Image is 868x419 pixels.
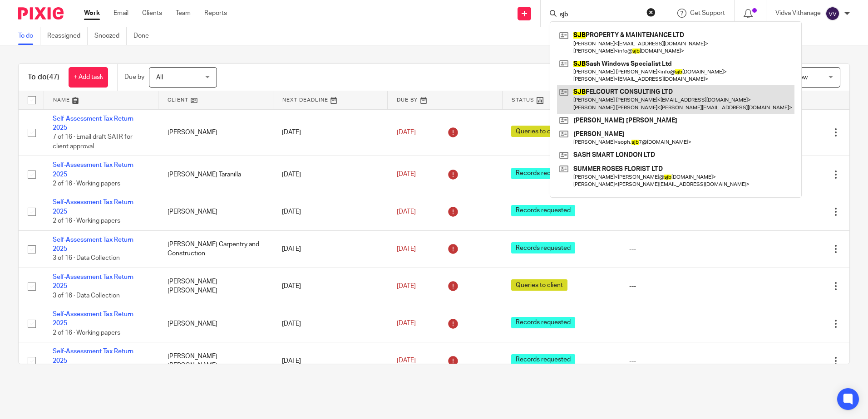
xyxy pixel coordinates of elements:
td: [PERSON_NAME] [158,193,273,230]
a: Team [176,9,191,18]
span: Records requested [511,242,575,253]
span: Queries to client [511,126,567,137]
div: --- [629,282,726,291]
td: [PERSON_NAME] Carpentry and Construction [158,230,273,268]
td: [PERSON_NAME] Taranilla [158,156,273,193]
a: Self-Assessment Tax Return 2025 [53,199,133,214]
a: Clients [142,9,162,18]
span: [DATE] [397,283,416,289]
span: Records requested [511,205,575,216]
input: Search [559,11,641,19]
span: [DATE] [397,358,416,364]
span: 2 of 16 · Working papers [53,180,120,187]
td: [DATE] [273,268,388,305]
td: [DATE] [273,230,388,268]
span: [DATE] [397,129,416,136]
div: --- [629,356,726,365]
h1: To do [28,73,59,82]
img: svg%3E [825,6,840,21]
span: [DATE] [397,171,416,178]
td: [PERSON_NAME] [PERSON_NAME] [158,342,273,380]
a: Self-Assessment Tax Return 2025 [53,162,133,177]
span: 3 of 16 · Data Collection [53,292,120,299]
a: + Add task [69,67,108,88]
span: (47) [47,73,59,81]
a: Self-Assessment Tax Return 2025 [53,274,133,289]
a: Reassigned [47,27,88,45]
td: [DATE] [273,193,388,230]
span: [DATE] [397,321,416,327]
span: Records requested [511,317,575,328]
div: --- [629,207,726,216]
a: Self-Assessment Tax Return 2025 [53,311,133,326]
a: Reports [204,9,227,18]
button: Clear [646,8,656,17]
div: --- [629,319,726,328]
span: 2 of 16 · Working papers [53,218,120,224]
a: Self-Assessment Tax Return 2025 [53,116,133,131]
span: 2 of 16 · Working papers [53,330,120,336]
a: Work [84,9,100,18]
a: Email [113,9,128,18]
span: Get Support [690,10,725,16]
a: Self-Assessment Tax Return 2025 [53,237,133,252]
img: Pixie [18,7,64,19]
td: [PERSON_NAME] [158,305,273,342]
td: [PERSON_NAME] [PERSON_NAME] [158,268,273,305]
span: Records requested [511,168,575,179]
span: 3 of 16 · Data Collection [53,255,120,262]
div: --- [629,244,726,253]
td: [DATE] [273,342,388,380]
span: [DATE] [397,209,416,215]
p: Vidva Vithanage [775,9,821,18]
td: [DATE] [273,109,388,156]
span: All [156,74,163,81]
span: Queries to client [511,279,567,291]
td: [PERSON_NAME] [158,109,273,156]
a: To do [18,27,40,45]
p: Due by [124,73,144,82]
td: [DATE] [273,156,388,193]
span: Records requested [511,354,575,365]
a: Done [133,27,156,45]
a: Self-Assessment Tax Return 2025 [53,348,133,364]
span: [DATE] [397,246,416,252]
a: Snoozed [94,27,127,45]
td: [DATE] [273,305,388,342]
span: 7 of 16 · Email draft SATR for client approval [53,134,133,150]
